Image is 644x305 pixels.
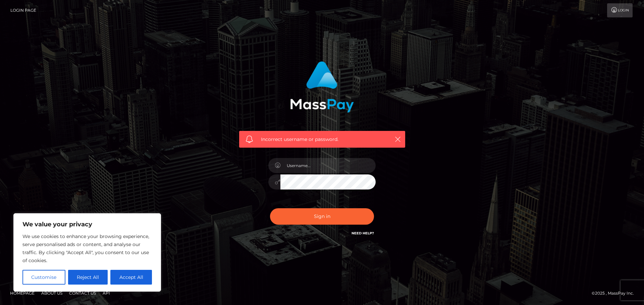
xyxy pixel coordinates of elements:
span: Incorrect username or password. [261,136,383,143]
input: Username... [280,158,376,173]
a: Login Page [10,3,36,17]
button: Customise [22,270,65,285]
a: About Us [39,288,65,298]
p: We value your privacy [22,220,152,228]
button: Accept All [110,270,152,285]
button: Sign in [270,208,374,225]
img: MassPay Login [290,61,354,112]
p: We use cookies to enhance your browsing experience, serve personalised ads or content, and analys... [22,232,152,264]
a: API [100,288,113,298]
a: Contact Us [66,288,99,298]
a: Homepage [7,288,37,298]
div: We value your privacy [13,213,161,292]
a: Login [607,3,633,17]
div: © 2025 , MassPay Inc. [592,290,639,297]
a: Need Help? [352,231,374,235]
button: Reject All [68,270,108,285]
